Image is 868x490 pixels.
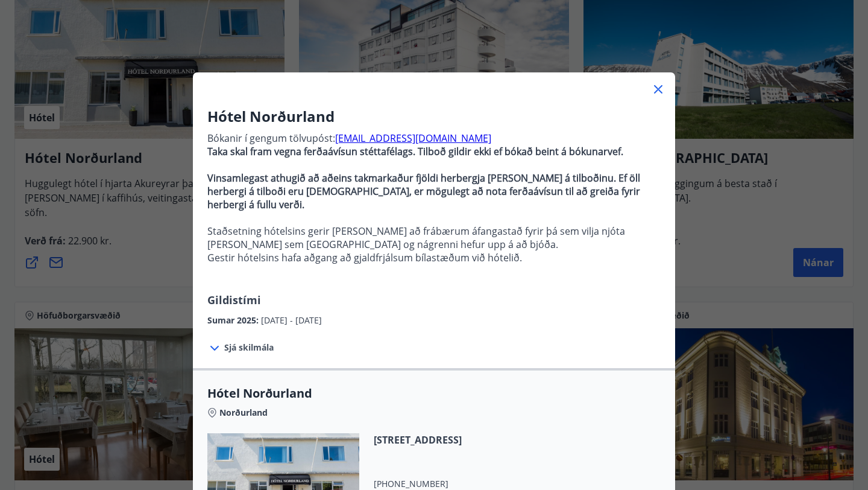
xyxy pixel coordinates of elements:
[224,342,274,354] span: Sjá skilmála
[374,478,515,490] span: [PHONE_NUMBER]
[219,407,268,419] span: Norðurland
[207,106,661,127] h3: Hótel Norðurland
[207,224,661,251] p: Staðsetning hótelsins gerir [PERSON_NAME] að frábærum áfangastað fyrir þá sem vilja njóta [PERSON...
[207,132,661,145] p: Bókanir í gengum tölvupóst:
[207,314,261,326] span: Sumar 2025 :
[207,385,661,402] span: Hótel Norðurland
[207,251,661,264] p: Gestir hótelsins hafa aðgang að gjaldfrjálsum bílastæðum við hótelið.
[335,132,491,145] a: [EMAIL_ADDRESS][DOMAIN_NAME]
[207,145,623,158] strong: Taka skal fram vegna ferðaávísun stéttafélags. Tilboð gildir ekki ef bókað beint á bókunarvef.
[374,433,515,447] span: [STREET_ADDRESS]
[261,314,322,326] span: [DATE] - [DATE]
[207,293,261,307] span: Gildistími
[207,171,640,211] strong: Vinsamlegast athugið að aðeins takmarkaður fjöldi herbergja [PERSON_NAME] á tilboðinu. Ef öll her...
